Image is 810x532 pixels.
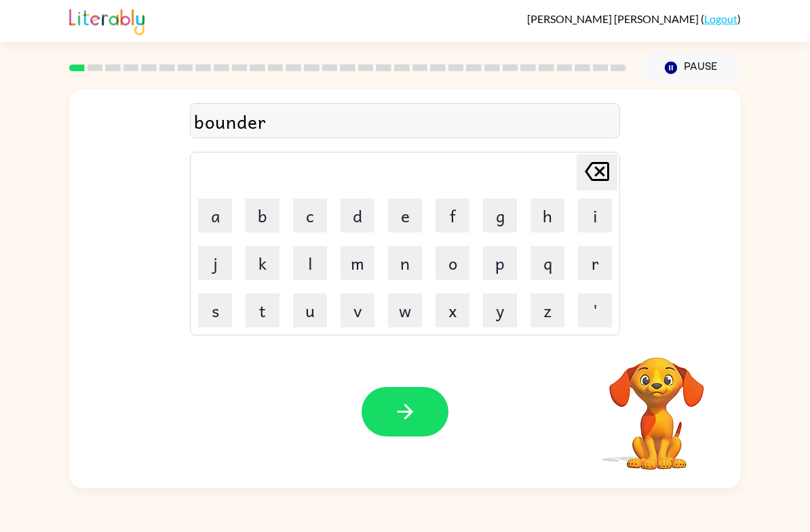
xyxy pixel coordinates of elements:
button: s [198,293,232,327]
button: a [198,199,232,232]
button: l [293,246,327,280]
button: h [531,199,564,232]
button: m [341,246,374,280]
button: u [293,293,327,327]
button: y [483,293,517,327]
button: Pause [642,52,741,83]
button: g [483,199,517,232]
button: d [341,199,374,232]
button: k [246,246,279,280]
button: j [198,246,232,280]
button: t [246,293,279,327]
div: bounder [194,107,616,136]
button: z [531,293,564,327]
div: ( ) [527,12,741,25]
button: r [578,246,612,280]
video: Your browser must support playing .mp4 files to use Literably. Please try using another browser. [589,336,725,472]
button: x [436,293,469,327]
button: ' [578,293,612,327]
span: [PERSON_NAME] [PERSON_NAME] [527,12,701,25]
button: w [388,293,422,327]
button: p [483,246,517,280]
button: c [293,199,327,232]
button: o [436,246,469,280]
button: b [246,199,279,232]
a: Logout [704,12,737,25]
img: Literably [69,5,144,35]
button: q [531,246,564,280]
button: f [436,199,469,232]
button: n [388,246,422,280]
button: v [341,293,374,327]
button: i [578,199,612,232]
button: e [388,199,422,232]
